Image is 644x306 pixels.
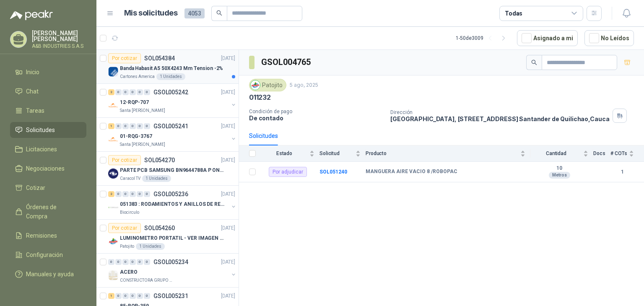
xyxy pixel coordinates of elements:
p: Dirección [390,109,609,115]
img: Company Logo [108,236,118,246]
b: 10 [530,165,588,172]
p: [DATE] [221,122,235,130]
span: Solicitudes [26,125,55,135]
p: [DATE] [221,190,235,198]
div: 0 [137,293,143,299]
div: 1 Unidades [156,73,185,80]
p: Patojito [120,243,134,250]
p: SOL054384 [144,55,175,61]
p: 051383 : RODAMIENTOS Y ANILLOS DE RETENCION RUEDAS [120,200,224,208]
div: 0 [144,191,150,197]
div: 1 - 50 de 3009 [456,31,510,45]
a: Por cotizarSOL054384[DATE] Company LogoBanda Habasit A5 50X4243 Mm Tension -2%Cartones America1 U... [96,50,239,84]
a: 2 0 0 0 0 0 GSOL005236[DATE] Company Logo051383 : RODAMIENTOS Y ANILLOS DE RETENCION RUEDASBiocir... [108,189,237,216]
th: Docs [593,145,610,162]
p: Banda Habasit A5 50X4243 Mm Tension -2% [120,65,223,73]
div: 0 [130,123,136,129]
button: No Leídos [584,30,634,46]
div: 0 [130,89,136,95]
div: 0 [122,293,129,299]
span: 4053 [184,8,205,18]
img: Logo peakr [10,10,53,20]
span: Estado [261,150,308,156]
img: Company Logo [108,135,118,145]
th: Producto [366,145,530,162]
a: Cotizar [10,180,86,196]
p: 01-RQG-3767 [120,132,152,140]
th: Solicitud [319,145,366,162]
p: [PERSON_NAME] [PERSON_NAME] [32,30,86,42]
th: # COTs [610,145,644,162]
p: 5 ago, 2025 [290,81,318,89]
p: Santa [PERSON_NAME] [120,141,165,148]
b: MANGUERA AIRE VACIO 8 /ROBOPAC [366,169,457,175]
button: Asignado a mi [517,30,578,46]
p: 011232 [249,93,271,102]
b: 1 [610,168,634,176]
a: Chat [10,83,86,99]
span: search [216,10,222,16]
span: Cotizar [26,183,45,192]
div: 0 [122,191,129,197]
p: GSOL005242 [153,89,188,95]
div: 0 [137,191,143,197]
div: 2 [108,89,114,95]
a: 2 0 0 0 0 0 GSOL005242[DATE] Company Logo12-RQP-707Santa [PERSON_NAME] [108,87,237,114]
div: 0 [137,89,143,95]
p: [DATE] [221,54,235,62]
p: 12-RQP-707 [120,99,149,106]
span: Inicio [26,67,39,77]
p: De contado [249,114,384,122]
p: GSOL005231 [153,293,188,299]
span: # COTs [610,150,627,156]
div: 0 [144,89,150,95]
p: [DATE] [221,258,235,266]
img: Company Logo [108,101,118,111]
div: 0 [130,259,136,265]
a: Por cotizarSOL054260[DATE] Company LogoLUMINOMETRO PORTATIL - VER IMAGEN ADJUNTAPatojito1 Unidades [96,220,239,254]
span: Producto [366,150,519,156]
th: Cantidad [530,145,593,162]
p: SOL054270 [144,157,175,163]
div: Metros [549,172,570,179]
p: [DATE] [221,156,235,164]
span: Remisiones [26,231,57,240]
a: SOL051240 [319,169,347,175]
span: Órdenes de Compra [26,202,78,221]
a: Licitaciones [10,141,86,157]
div: 0 [115,123,122,129]
p: [DATE] [221,88,235,96]
div: 0 [115,191,122,197]
a: Configuración [10,247,86,263]
div: 1 [108,293,114,299]
p: GSOL005234 [153,259,188,265]
th: Estado [261,145,319,162]
img: Company Logo [251,80,260,90]
img: Company Logo [108,169,118,179]
img: Company Logo [108,202,118,213]
p: Biocirculo [120,209,139,216]
h1: Mis solicitudes [124,7,178,19]
div: 0 [137,123,143,129]
p: PARTE PCB SAMSUNG BN9644788A P ONECONNE [120,166,224,174]
a: Manuales y ayuda [10,266,86,282]
p: [DATE] [221,292,235,300]
div: 1 [108,123,114,129]
a: Solicitudes [10,122,86,138]
div: 2 [108,191,114,197]
p: Cartones America [120,73,155,80]
span: Manuales y ayuda [26,270,74,279]
div: Por cotizar [108,53,141,63]
div: 0 [144,259,150,265]
div: 0 [144,293,150,299]
div: Todas [505,9,522,18]
div: 0 [115,259,122,265]
span: Chat [26,87,39,96]
div: 1 Unidades [136,243,165,250]
p: GSOL005236 [153,191,188,197]
a: Remisiones [10,228,86,244]
p: ACERO [120,268,137,276]
span: Licitaciones [26,145,57,154]
img: Company Logo [108,67,118,77]
p: LUMINOMETRO PORTATIL - VER IMAGEN ADJUNTA [120,234,224,242]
